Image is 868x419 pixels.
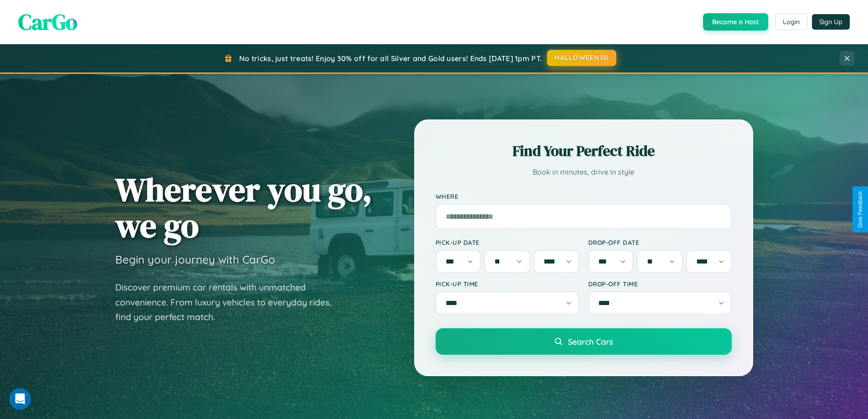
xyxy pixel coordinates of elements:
[568,336,613,347] span: Search Cars
[588,280,732,288] label: Drop-off Time
[436,280,579,288] label: Pick-up Time
[115,253,275,266] h3: Begin your journey with CarGo
[588,238,732,246] label: Drop-off Date
[436,328,732,355] button: Search Cars
[436,166,732,179] p: Book in minutes, drive in style
[9,388,31,410] iframe: Intercom live chat
[436,141,732,161] h2: Find Your Perfect Ride
[703,13,768,31] button: Become a Host
[239,54,542,63] span: No tricks, just treats! Enjoy 30% off for all Silver and Gold users! Ends [DATE] 1pm PT.
[115,280,343,325] p: Discover premium car rentals with unmatched convenience. From luxury vehicles to everyday rides, ...
[436,238,579,246] label: Pick-up Date
[18,7,77,37] span: CarGo
[436,192,732,200] label: Where
[775,14,807,30] button: Login
[857,191,863,228] div: Give Feedback
[812,14,850,30] button: Sign Up
[547,50,616,66] button: HALLOWEEN30
[115,171,372,243] h1: Wherever you go, we go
